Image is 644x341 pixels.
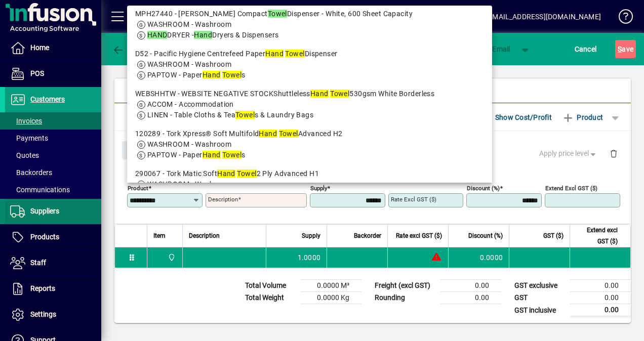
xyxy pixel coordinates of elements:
app-page-header-button: Back [101,40,157,58]
a: Home [5,35,101,61]
mat-label: Extend excl GST ($) [545,185,597,192]
span: ave [618,41,633,57]
em: Towel [222,151,241,159]
span: PAPTOW - Paper s [147,71,246,79]
span: ACCOM - Accommodation [147,100,234,108]
span: Backorder [354,230,381,241]
em: Hand [265,50,284,58]
em: Hand [310,90,329,98]
mat-option: WEBSHHTW - WEBSITE NEGATIVE STOCKShuttleless Hand Towel 530gsm White Borderless [127,84,493,124]
span: DRYER - Dryers & Dispensers [147,31,279,39]
mat-option: 290067 - Tork Matic Soft Hand Towel 2 Ply Advanced H1 [127,164,493,204]
span: WASHROOM - Washroom [147,60,231,68]
td: 0.00 [570,292,631,304]
mat-label: Supply [310,185,327,192]
span: Settings [30,310,56,318]
a: Quotes [5,147,101,164]
span: Apply price level [539,148,598,159]
a: Communications [5,181,101,198]
td: 0.00 [440,280,501,292]
td: 0.0000 M³ [301,280,361,292]
span: ost & Email [452,45,510,53]
span: WASHROOM - Washroom [147,140,231,148]
span: Invoices [10,117,42,125]
td: GST exclusive [509,280,570,292]
em: Hand [259,130,277,138]
span: 1.0000 [298,252,321,263]
a: POS [5,61,101,87]
mat-label: Description [208,196,238,203]
span: Extend excl GST ($) [576,225,618,247]
td: 0.0000 Kg [301,292,361,304]
em: Hand [203,71,221,79]
span: Description [189,230,220,241]
a: Products [5,225,101,250]
span: Close [126,142,152,159]
span: Central [165,252,177,263]
span: Products [30,233,59,241]
td: 0.00 [570,304,631,317]
span: WASHROOM - Washroom [147,180,231,188]
span: Suppliers [30,207,59,215]
span: Rate excl GST ($) [396,230,442,241]
a: Staff [5,250,101,276]
span: LINEN - Table Cloths & Tea s & Laundry Bags [147,111,314,119]
em: Towel [285,50,304,58]
span: Reports [30,284,55,292]
em: Towel [279,130,298,138]
td: 0.0000 [448,247,509,268]
span: S [618,45,622,53]
button: Cancel [572,40,599,58]
span: PAPTOW - Paper s [147,151,246,159]
span: Quotes [10,151,39,159]
button: Save [615,40,636,58]
em: Towel [235,111,255,119]
td: Rounding [370,292,440,304]
span: Discount (%) [468,230,503,241]
mat-option: MPH27440 - Matthews Compact Towel Dispenser - White, 600 Sheet Capacity [127,5,493,45]
label: Show Cost/Profit [493,112,552,122]
div: [PERSON_NAME] [EMAIL_ADDRESS][DOMAIN_NAME] [429,9,601,25]
td: 0.00 [570,280,631,292]
button: Apply price level [535,145,602,163]
div: MPH27440 - [PERSON_NAME] Compact Dispenser - White, 600 Sheet Capacity [135,9,485,19]
a: Backorders [5,164,101,181]
div: D52 - Pacific Hygiene Centrefeed Paper Dispenser [135,49,485,59]
span: Cancel [575,41,597,57]
button: Delete [601,141,626,165]
span: Payments [10,134,48,142]
span: Supply [302,230,320,241]
a: Suppliers [5,199,101,224]
em: Towel [222,71,241,79]
em: Hand [194,31,212,39]
div: Product [114,131,631,168]
a: Settings [5,302,101,327]
span: Customers [30,95,65,103]
span: Item [153,230,166,241]
div: 290067 - Tork Matic Soft 2 Ply Advanced H1 [135,168,485,179]
em: Towel [268,10,287,18]
span: Home [30,44,49,52]
em: Hand [217,169,235,178]
button: Back [109,40,148,58]
span: WASHROOM - Washroom [147,20,231,28]
mat-option: 120289 - Tork Xpress® Soft Multifold Hand Towel Advanced H2 [127,124,493,164]
mat-label: Rate excl GST ($) [391,196,436,203]
td: GST inclusive [509,304,570,317]
em: Towel [330,90,349,98]
div: WEBSHHTW - WEBSITE NEGATIVE STOCKShuttleless 530gsm White Borderless [135,89,485,99]
em: HAND [147,31,168,39]
span: Backorders [10,168,52,177]
mat-label: Discount (%) [467,185,500,192]
td: 0.00 [440,292,501,304]
app-page-header-button: Delete [601,149,626,158]
app-page-header-button: Close [119,145,159,154]
div: 120289 - Tork Xpress® Soft Multifold Advanced H2 [135,129,485,139]
button: Close [122,141,156,159]
span: Back [112,45,146,53]
td: Total Volume [240,280,301,292]
a: Knowledge Base [611,2,631,35]
td: GST [509,292,570,304]
mat-label: Product [128,185,148,192]
mat-option: D52 - Pacific Hygiene Centrefeed Paper Hand Towel Dispenser [127,45,493,84]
